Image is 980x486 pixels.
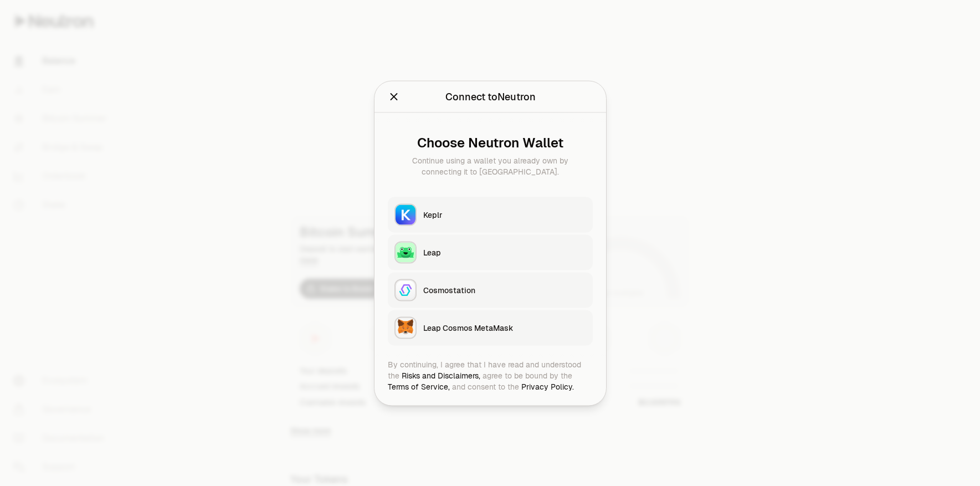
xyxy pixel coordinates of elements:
img: Leap [396,242,415,262]
div: By continuing, I agree that I have read and understood the agree to be bound by the and consent t... [388,359,593,392]
div: Choose Neutron Wallet [397,135,584,150]
div: Cosmostation [423,284,586,295]
button: Leap Cosmos MetaMaskLeap Cosmos MetaMask [388,310,593,345]
a: Privacy Policy. [521,381,574,391]
div: Connect to Neutron [445,89,535,104]
button: CosmostationCosmostation [388,272,593,308]
div: Leap [423,247,586,258]
img: Leap Cosmos MetaMask [396,318,415,337]
div: Continue using a wallet you already own by connecting it to [GEOGRAPHIC_DATA]. [397,155,584,177]
button: Close [388,89,400,104]
button: LeapLeap [388,234,593,270]
button: KeplrKeplr [388,197,593,232]
div: Keplr [423,209,586,220]
div: Leap Cosmos MetaMask [423,322,586,333]
a: Terms of Service, [388,381,450,391]
img: Cosmostation [396,280,415,300]
a: Risks and Disclaimers, [402,370,480,380]
img: Keplr [396,204,415,224]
